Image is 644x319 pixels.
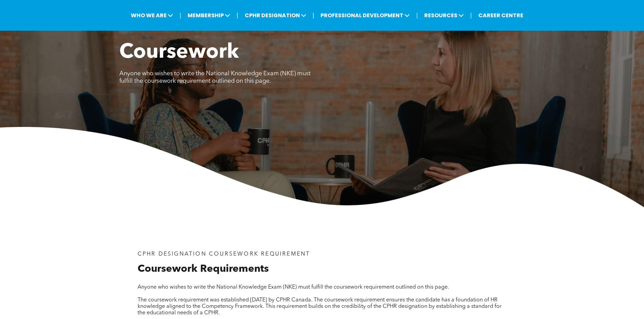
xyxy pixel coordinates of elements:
span: The coursework requirement was established [DATE] by CPHR Canada. The coursework requirement ensu... [138,297,502,316]
span: MEMBERSHIP [186,9,232,22]
span: WHO WE ARE [129,9,175,22]
span: PROFESSIONAL DEVELOPMENT [318,9,412,22]
span: CPHR DESIGNATION [243,9,308,22]
li: | [313,8,314,22]
span: Anyone who wishes to write the National Knowledge Exam (NKE) must fulfill the coursework requirem... [138,285,449,290]
span: Anyone who wishes to write the National Knowledge Exam (NKE) must fulfill the coursework requirem... [119,71,311,84]
span: CPHR DESIGNATION COURSEWORK REQUIREMENT [138,251,310,257]
span: Coursework [119,43,239,63]
span: RESOURCES [422,9,466,22]
li: | [416,8,418,22]
span: Coursework Requirements [138,264,269,274]
a: CAREER CENTRE [476,9,525,22]
li: | [237,8,238,22]
li: | [470,8,472,22]
li: | [180,8,181,22]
